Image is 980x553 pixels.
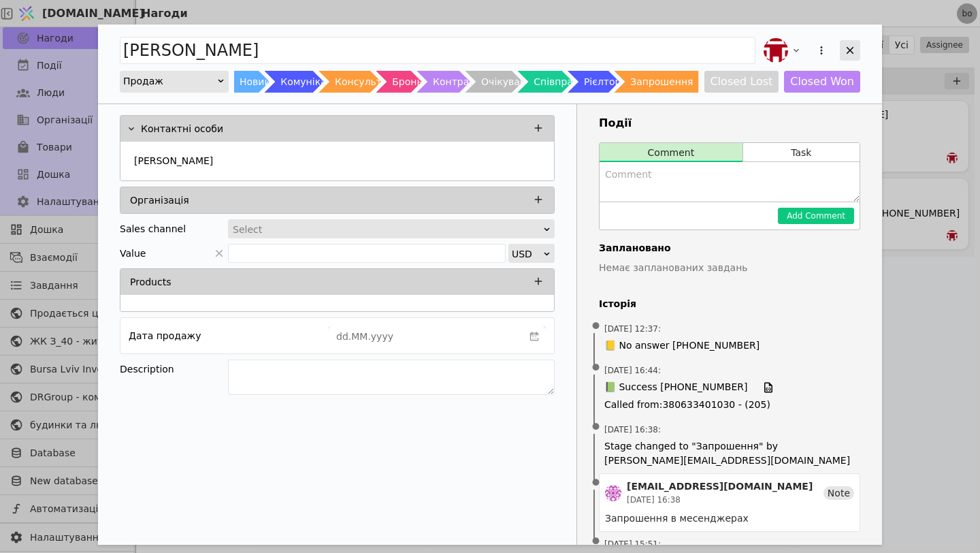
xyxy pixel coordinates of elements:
p: Products [130,275,171,289]
span: Value [120,244,146,263]
div: Select [233,220,541,239]
div: Співпраця [534,71,585,93]
input: dd.MM.yyyy [329,327,523,346]
div: Add Opportunity [98,25,882,545]
img: de [605,485,621,501]
svg: calender simple [529,332,539,341]
span: • [589,309,603,344]
div: Бронь [392,71,422,93]
span: • [589,410,603,445]
p: Організація [130,193,189,208]
div: Очікування [481,71,538,93]
span: [DATE] 16:38 : [604,424,661,436]
div: Новий [240,71,271,93]
span: 📗 Success [PHONE_NUMBER] [604,380,747,395]
div: [EMAIL_ADDRESS][DOMAIN_NAME] [627,479,813,494]
button: Closed Won [784,71,860,93]
span: Called from : 380633401030 - (205) [604,398,855,412]
div: Note [823,486,854,500]
span: • [589,351,603,385]
h4: Заплановано [599,241,860,255]
div: Description [120,360,228,379]
button: Closed Lost [704,71,779,93]
div: Комунікація [280,71,341,93]
img: bo [764,38,788,63]
div: Дата продажу [129,326,201,345]
button: Add Comment [778,208,854,224]
span: • [589,466,603,501]
div: Рієлтори [584,71,627,93]
span: [DATE] 16:44 : [604,364,661,377]
p: [PERSON_NAME] [134,154,213,168]
h3: Події [599,115,860,131]
div: Sales channel [120,219,186,238]
div: Консультація [335,71,402,93]
p: Контактні особи [141,122,223,136]
h4: Історія [599,297,860,311]
p: Немає запланованих завдань [599,261,860,275]
div: Запрошення [630,71,693,93]
button: Comment [600,143,742,162]
div: [DATE] 16:38 [627,494,813,506]
span: 📒 No answer [PHONE_NUMBER] [604,338,759,353]
span: [DATE] 12:37 : [604,323,661,335]
div: Контракт [433,71,480,93]
span: [DATE] 15:51 : [604,538,661,550]
div: USD [512,244,542,264]
div: Продаж [123,72,216,91]
div: Запрошення в месенджерах [605,511,854,526]
span: Stage changed to "Запрошення" by [PERSON_NAME][EMAIL_ADDRESS][DOMAIN_NAME] [604,439,855,468]
button: Task [743,143,860,162]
